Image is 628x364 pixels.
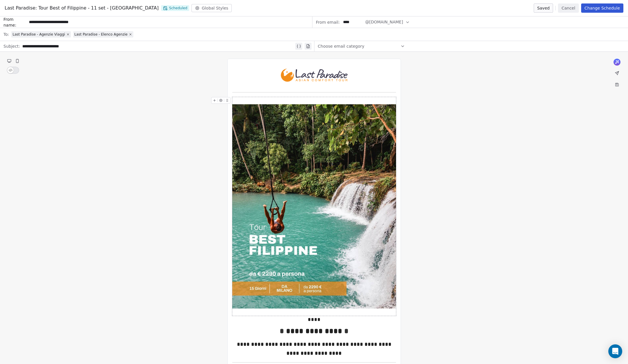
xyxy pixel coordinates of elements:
[365,19,403,25] span: @[DOMAIN_NAME]
[5,5,159,12] span: Last Paradise: Tour Best of Filippine - 11 set - [GEOGRAPHIC_DATA]
[3,43,20,51] span: Subject:
[608,344,622,358] div: Open Intercom Messenger
[74,32,128,37] span: Last Paradise - Elenco Agenzie
[318,43,364,49] span: Choose email category
[3,31,9,37] span: To:
[191,4,232,12] button: Global Styles
[534,3,553,13] button: Saved
[12,32,65,37] span: Last Paradise - Agenzie Viaggi
[3,16,27,28] span: From name:
[581,3,623,13] button: Change Schedule
[558,3,579,13] button: Cancel
[161,5,189,11] span: Scheduled
[316,19,340,25] span: From email:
